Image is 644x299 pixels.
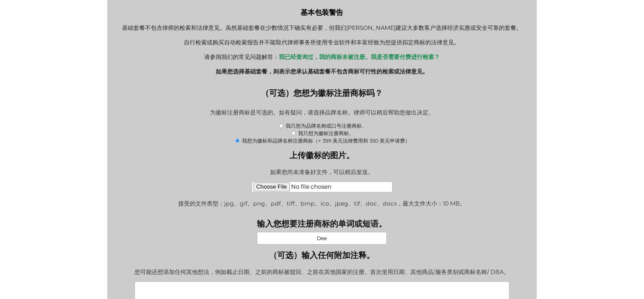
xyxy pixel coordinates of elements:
font: 您可能还想添加任何其他想法，例如截止日期、之前的商标被驳回、之前在其他国家的注册、首次使用日期、其他商品/服务类别或商标名称/ DBA。 [135,269,509,275]
font: （可选）输入任何附加注释。 [269,250,375,260]
font: 如果您尚未准备好文件，可以稍后发送。 [270,169,374,175]
a: 我已经查询过，我的商标未被注册。我是否需要付费进行检索？ [279,54,440,60]
font: 我只想为品牌名称或口号注册商标。 [286,123,367,129]
input: 例如：Apple、Macbook、Think Different 等。 [257,232,387,244]
font: 接受的文件类型：jpg、gif、png、pdf、tiff、bmp、ico、jpeg、tif、doc、docx，最大文件大小：10 MB。 [178,200,466,207]
font: 如果您选择基础套餐，则表示您承认基础套餐不包含商标可行性的检索或法律意见。 [216,68,428,75]
font: 输入您想要注册商标的单词或短语。 [257,219,387,229]
font: 基础套餐不包含律师的检索和法律意见。虽然基础套餐在少数情况下确实有必要，但我们[PERSON_NAME]建议大多数客户选择经济实惠或安全可靠的套餐。 [122,24,522,31]
font: 上传徽标的图片。 [289,150,354,160]
font: 请参阅我们的常见问题解答： [204,54,279,60]
font: 基本包装警告 [301,8,343,17]
font: （可选）您想为徽标注册商标吗？ [261,88,383,98]
font: 为徽标注册商标是可选的。如有疑问，请选择品牌名称。律师可以稍后帮助您做出决定。 [210,109,434,116]
font: 我想为徽标和品牌名称注册商标（+ 399 美元法律费用和 350 美元申请费） [242,138,410,144]
font: 我只想为徽标注册商标。 [298,130,354,136]
font: 自行检索或购买自动检索报告并不能取代律师事务所使用专业软件和丰富经验为您提供拟定商标的法律意见。 [184,39,460,46]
